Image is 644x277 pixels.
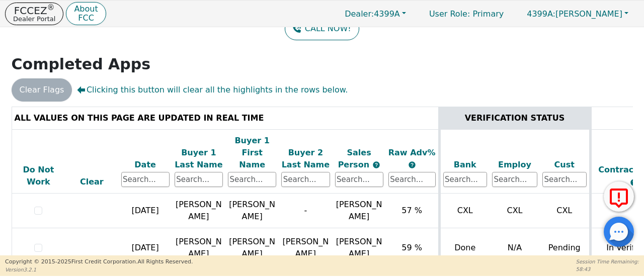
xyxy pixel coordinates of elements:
[225,194,279,228] td: [PERSON_NAME]
[516,6,639,22] button: 4399A:[PERSON_NAME]
[225,228,279,268] td: [PERSON_NAME]
[443,172,488,187] input: Search...
[5,3,63,25] button: FCCEZ®Dealer Portal
[5,258,193,266] p: Copyright © 2015- 2025 First Credit Corporation.
[492,172,537,187] input: Search...
[67,176,116,188] div: Clear
[527,9,622,19] span: [PERSON_NAME]
[336,200,382,221] span: [PERSON_NAME]
[429,9,470,19] span: User Role :
[119,194,172,228] td: [DATE]
[388,148,436,157] span: Raw Adv%
[439,228,490,268] td: Done
[13,6,55,16] p: FCCEZ
[66,2,106,26] button: AboutFCC
[228,172,276,187] input: Search...
[345,9,400,19] span: 4399A
[15,112,436,124] div: ALL VALUES ON THIS PAGE ARE UPDATED IN REAL TIME
[542,159,587,171] div: Cust
[401,243,422,252] span: 59 %
[172,194,225,228] td: [PERSON_NAME]
[175,172,223,187] input: Search...
[74,5,98,13] p: About
[5,266,193,273] p: Version 3.2.1
[121,159,170,171] div: Date
[527,9,555,19] span: 4399A:
[13,16,55,22] p: Dealer Portal
[334,6,417,22] button: Dealer:4399A
[419,4,514,24] p: Primary
[175,147,223,171] div: Buyer 1 Last Name
[576,265,639,273] p: 58:43
[281,147,330,171] div: Buyer 2 Last Name
[345,9,374,19] span: Dealer:
[279,194,332,228] td: -
[74,14,98,22] p: FCC
[490,194,540,228] td: CXL
[401,206,422,215] span: 57 %
[285,17,359,40] button: CALL NOW!
[388,172,436,187] input: Search...
[336,237,382,258] span: [PERSON_NAME]
[338,148,372,169] span: Sales Person
[492,159,537,171] div: Employ
[419,4,514,24] a: User Role: Primary
[172,228,225,268] td: [PERSON_NAME]
[542,172,587,187] input: Search...
[443,112,587,124] div: VERIFICATION STATUS
[119,228,172,268] td: [DATE]
[15,164,63,188] div: Do Not Work
[137,258,193,265] span: All Rights Reserved.
[121,172,170,187] input: Search...
[47,3,55,12] sup: ®
[490,228,540,268] td: N/A
[604,181,634,212] button: Report Error to FCC
[12,55,151,73] strong: Completed Apps
[281,172,330,187] input: Search...
[335,172,383,187] input: Search...
[443,159,488,171] div: Bank
[279,228,332,268] td: [PERSON_NAME]
[228,135,276,171] div: Buyer 1 First Name
[576,258,639,265] p: Session Time Remaining:
[540,228,590,268] td: Pending
[439,194,490,228] td: CXL
[540,194,590,228] td: CXL
[77,84,348,96] span: Clicking this button will clear all the highlights in the rows below.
